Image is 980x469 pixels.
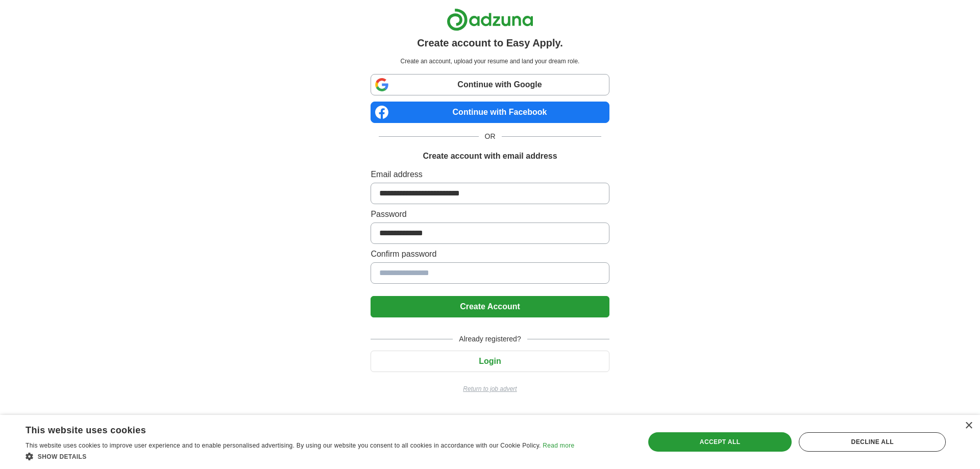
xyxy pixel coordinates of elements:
[371,296,609,317] button: Create Account
[371,248,609,260] label: Confirm password
[26,442,541,449] span: This website uses cookies to improve user experience and to enable personalised advertising. By u...
[799,432,946,452] div: Decline all
[26,451,574,461] div: Show details
[648,432,792,452] div: Accept all
[371,168,609,181] label: Email address
[26,421,549,436] div: This website uses cookies
[371,74,609,95] a: Continue with Google
[423,150,557,162] h1: Create account with email address
[543,442,574,449] a: Read more, opens a new window
[479,131,502,142] span: OR
[38,453,87,460] span: Show details
[371,357,609,365] a: Login
[371,384,609,393] a: Return to job advert
[453,334,527,344] span: Already registered?
[373,57,607,66] p: Create an account, upload your resume and land your dream role.
[417,35,563,51] h1: Create account to Easy Apply.
[371,102,609,123] a: Continue with Facebook
[371,208,609,220] label: Password
[371,351,609,372] button: Login
[965,422,972,430] div: Close
[447,8,533,31] img: Adzuna logo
